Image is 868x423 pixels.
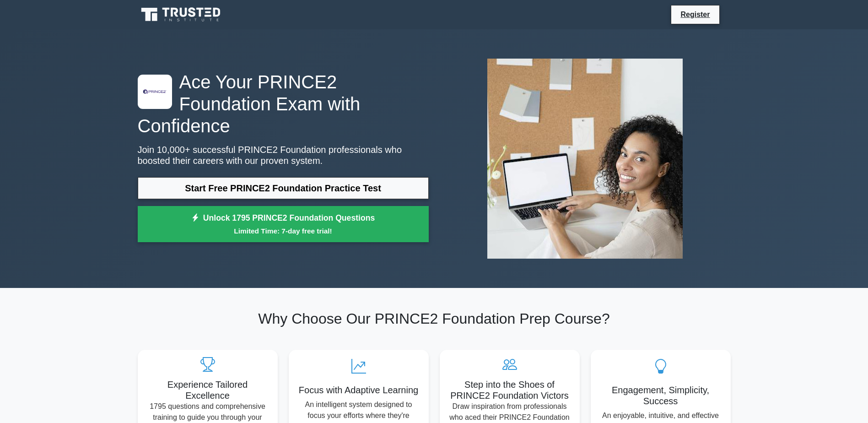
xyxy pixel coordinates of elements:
a: Register [675,9,715,20]
h5: Engagement, Simplicity, Success [598,385,723,407]
h1: Ace Your PRINCE2 Foundation Exam with Confidence [138,71,429,137]
h2: Why Choose Our PRINCE2 Foundation Prep Course? [138,310,731,327]
h5: Focus with Adaptive Learning [296,385,421,396]
small: Limited Time: 7-day free trial! [149,226,417,236]
a: Start Free PRINCE2 Foundation Practice Test [138,177,429,199]
h5: Step into the Shoes of PRINCE2 Foundation Victors [447,379,572,401]
h5: Experience Tailored Excellence [145,379,270,401]
a: Unlock 1795 PRINCE2 Foundation QuestionsLimited Time: 7-day free trial! [138,206,429,243]
p: Join 10,000+ successful PRINCE2 Foundation professionals who boosted their careers with our prove... [138,144,429,166]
